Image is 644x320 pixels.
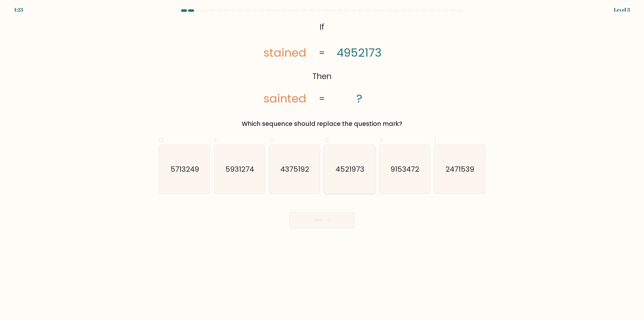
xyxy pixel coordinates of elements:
[312,71,332,82] tspan: Then
[251,19,393,107] svg: @import url('[URL][DOMAIN_NAME]);
[324,135,330,145] span: d.
[614,6,630,14] div: Level 3
[319,47,325,58] tspan: =
[170,164,199,174] text: 5713249
[263,45,306,61] tspan: stained
[159,135,165,145] span: a.
[379,135,385,145] span: e.
[319,93,325,104] tspan: =
[162,119,482,128] div: Which sequence should replace the question mark?
[269,135,274,145] span: c.
[446,164,475,174] text: 2471539
[14,6,23,14] div: 1:23
[263,90,306,106] tspan: sainted
[214,135,220,145] span: b.
[356,90,362,106] tspan: ?
[336,164,364,174] text: 4521973
[226,164,254,174] text: 5931274
[434,135,438,145] span: f.
[320,21,324,32] tspan: If
[391,164,419,174] text: 9153472
[289,212,355,228] button: Next
[281,164,309,174] text: 4375192
[337,45,382,61] tspan: 4952173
